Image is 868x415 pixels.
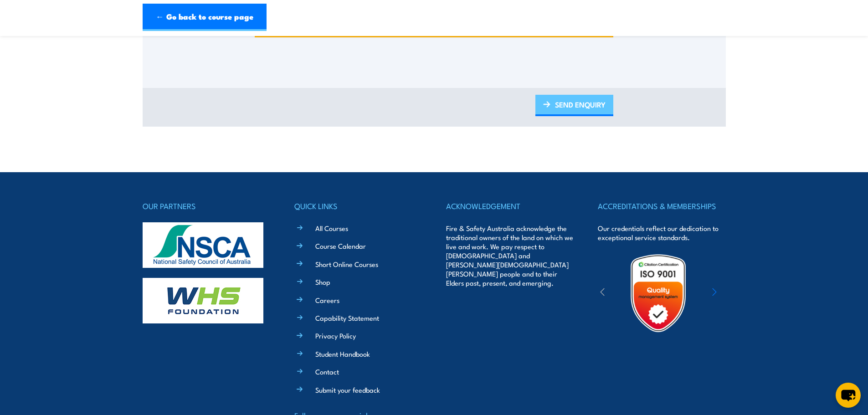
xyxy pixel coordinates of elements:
[446,200,574,212] h4: ACKNOWLEDGEMENT
[315,223,348,233] a: All Courses
[143,4,267,31] a: ← Go back to course page
[836,383,861,408] button: chat-button
[446,224,574,287] p: Fire & Safety Australia acknowledge the traditional owners of the land on which we live and work....
[315,259,378,269] a: Short Online Courses
[315,277,330,287] a: Shop
[143,278,263,323] img: whs-logo-footer
[315,241,366,251] a: Course Calendar
[535,95,613,116] a: SEND ENQUIRY
[315,349,370,359] a: Student Handbook
[618,253,698,333] img: Untitled design (19)
[315,367,339,376] a: Contact
[315,385,380,395] a: Submit your feedback
[598,200,725,212] h4: ACCREDITATIONS & MEMBERSHIPS
[598,224,725,242] p: Our credentials reflect our dedication to exceptional service standards.
[315,331,356,340] a: Privacy Policy
[143,200,270,212] h4: OUR PARTNERS
[699,277,778,309] img: ewpa-logo
[294,200,422,212] h4: QUICK LINKS
[315,313,379,323] a: Capability Statement
[315,295,339,305] a: Careers
[143,222,263,268] img: nsca-logo-footer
